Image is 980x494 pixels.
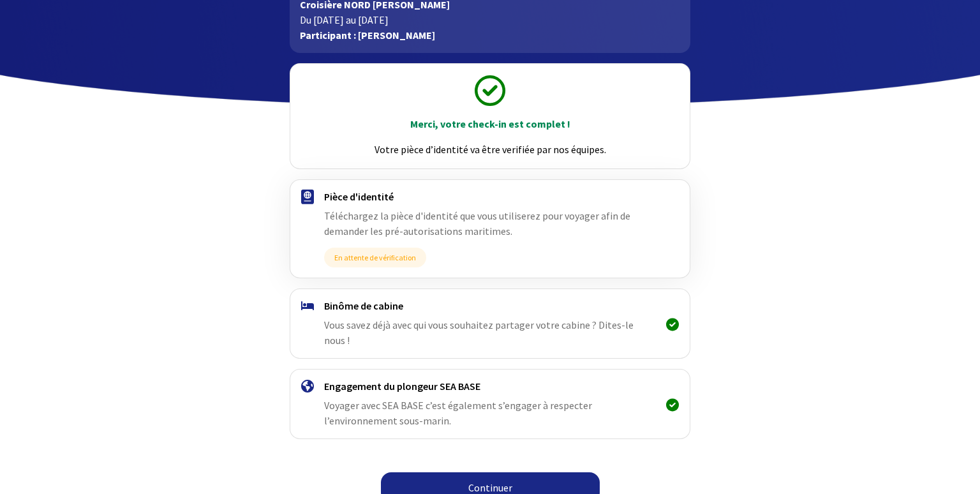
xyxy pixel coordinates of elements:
p: Participant : [PERSON_NAME] [300,27,679,43]
h4: Binôme de cabine [324,299,655,312]
img: passport.svg [301,190,314,204]
span: Vous savez déjà avec qui vous souhaitez partager votre cabine ? Dites-le nous ! [324,318,634,347]
img: engagement.svg [301,380,314,393]
h4: Engagement du plongeur SEA BASE [324,380,655,393]
span: En attente de vérification [324,248,426,267]
p: Votre pièce d’identité va être verifiée par nos équipes. [302,142,678,157]
p: Merci, votre check-in est complet ! [302,116,678,131]
p: Du [DATE] au [DATE] [300,12,679,27]
span: Voyager avec SEA BASE c’est également s’engager à respecter l’environnement sous-marin. [324,399,592,427]
span: Téléchargez la pièce d'identité que vous utiliserez pour voyager afin de demander les pré-autoris... [324,209,630,237]
img: binome.svg [301,301,314,310]
h4: Pièce d'identité [324,190,655,203]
